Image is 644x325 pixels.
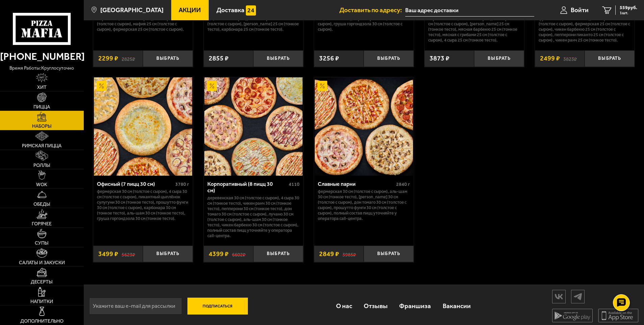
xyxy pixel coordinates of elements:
[289,181,300,187] span: 4110
[207,195,300,238] p: Деревенская 30 см (толстое с сыром), 4 сыра 30 см (тонкое тесто), Чикен Ранч 30 см (тонкое тесто)...
[358,295,393,317] a: Отзывы
[22,144,61,148] span: Римская пицца
[32,124,52,129] span: Наборы
[216,7,244,13] span: Доставка
[393,295,437,317] a: Франшиза
[97,181,174,187] div: Офисный (7 пицц 30 см)
[317,81,328,91] img: Акционный
[474,50,524,67] button: Выбрать
[319,55,339,62] span: 3256 ₽
[364,246,414,262] button: Выбрать
[319,251,339,257] span: 2849 ₽
[552,291,565,302] img: vk
[253,246,303,262] button: Выбрать
[204,77,303,176] a: АкционныйКорпоративный (8 пицц 30 см)
[318,11,410,32] p: Аль-Шам 30 см (тонкое тесто), Фермерская 30 см (тонкое тесто), Карбонара 30 см (толстое с сыром),...
[36,182,47,187] span: WOK
[315,77,413,176] img: Славные парни
[428,11,520,43] p: Чикен Ранч 25 см (толстое с сыром), Чикен Барбекю 25 см (толстое с сыром), Пепперони 25 см (толст...
[330,295,358,317] a: О нас
[143,50,193,67] button: Выбрать
[35,241,49,246] span: Супы
[342,251,356,257] s: 3985 ₽
[209,251,229,257] span: 4399 ₽
[98,55,118,62] span: 2299 ₽
[97,81,107,91] img: Акционный
[246,5,256,16] img: 15daf4d41897b9f0e9f617042186c801.svg
[204,77,303,176] img: Корпоративный (8 пицц 30 см)
[100,7,163,13] span: [GEOGRAPHIC_DATA]
[175,181,189,187] span: 3780 г
[585,50,635,67] button: Выбрать
[187,298,248,315] button: Подписаться
[143,246,193,262] button: Выбрать
[97,11,189,32] p: Мясная Барбекю 25 см (толстое с сыром), 4 сыра 25 см (толстое с сыром), Чикен Ранч 25 см (толстое...
[207,81,217,91] img: Акционный
[437,295,476,317] a: Вакансии
[94,77,192,176] img: Офисный (7 пицц 30 см)
[31,280,53,284] span: Десерты
[540,55,560,62] span: 2499 ₽
[30,299,53,304] span: Напитки
[563,55,577,62] s: 3823 ₽
[33,105,50,109] span: Пицца
[33,163,50,168] span: Роллы
[207,11,300,32] p: Чикен Ранч 25 см (толстое с сыром), Дракон 25 см (толстое с сыром), Чикен Барбекю 25 см (толстое ...
[571,291,584,302] img: tg
[430,55,449,62] span: 3873 ₽
[97,189,189,221] p: Фермерская 30 см (толстое с сыром), 4 сыра 30 см (толстое с сыром), Пикантный цыплёнок сулугуни 3...
[179,7,201,13] span: Акции
[620,5,637,10] span: 559 руб.
[339,7,405,13] span: Доставить по адресу:
[37,85,47,90] span: Хит
[571,7,589,13] span: Войти
[405,4,534,17] input: Ваш адрес доставки
[396,181,410,187] span: 2840 г
[620,11,637,15] span: 1 шт.
[539,11,631,43] p: Карбонара 25 см (тонкое тесто), Прошутто Фунги 25 см (тонкое тесто), Пепперони 25 см (толстое с с...
[207,181,287,194] div: Корпоративный (8 пицц 30 см)
[122,251,135,257] s: 5623 ₽
[122,55,135,62] s: 2825 ₽
[209,55,229,62] span: 2855 ₽
[19,260,65,265] span: Салаты и закуски
[318,189,410,221] p: Фермерская 30 см (толстое с сыром), Аль-Шам 30 см (тонкое тесто), [PERSON_NAME] 30 см (толстое с ...
[318,181,394,187] div: Славные парни
[232,251,246,257] s: 6602 ₽
[253,50,303,67] button: Выбрать
[89,298,182,315] input: Укажите ваш e-mail для рассылки
[364,50,414,67] button: Выбрать
[98,251,118,257] span: 3499 ₽
[314,77,414,176] a: АкционныйСлавные парни
[20,319,63,324] span: Дополнительно
[93,77,193,176] a: АкционныйОфисный (7 пицц 30 см)
[33,202,50,207] span: Обеды
[32,222,52,226] span: Горячее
